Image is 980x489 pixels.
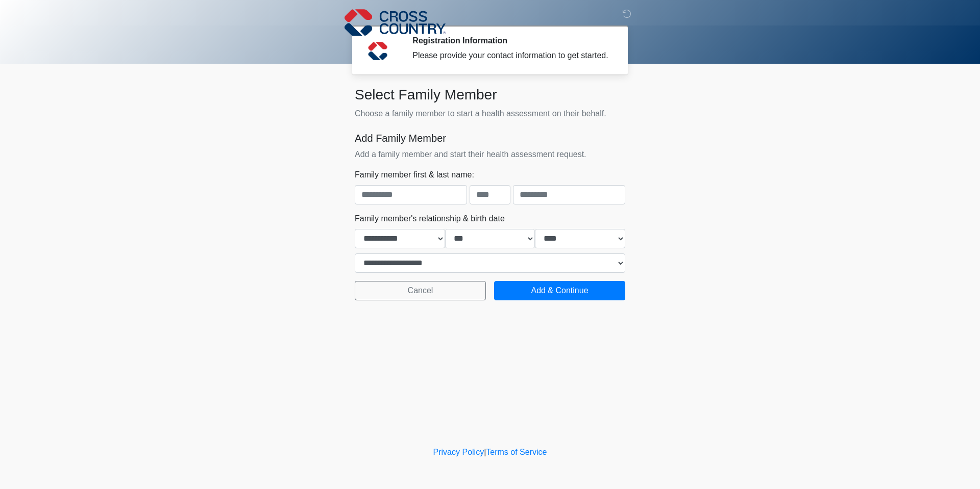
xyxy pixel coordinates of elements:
[355,108,625,120] p: Choose a family member to start a health assessment on their behalf.
[355,281,486,300] button: Cancel
[355,86,625,104] h3: Select Family Member
[494,281,625,300] button: Add & Continue
[355,148,625,161] p: Add a family member and start their health assessment request.
[412,49,610,62] div: Please provide your contact information to get started.
[486,448,547,456] a: Terms of Service
[355,169,474,181] label: Family member first & last name:
[433,448,484,456] a: Privacy Policy
[355,132,625,144] h5: Add Family Member
[484,448,486,456] a: |
[362,36,393,66] img: Agent Avatar
[345,8,446,37] img: Cross Country Logo
[355,213,505,225] label: Family member's relationship & birth date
